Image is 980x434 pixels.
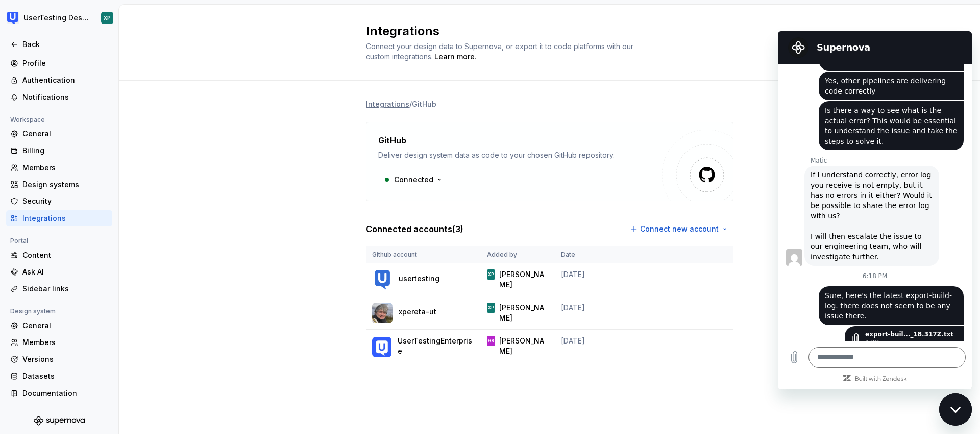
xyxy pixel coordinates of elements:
p: Connected [394,175,433,185]
img: xpereta-ut [372,303,393,323]
div: Documentation [22,388,108,398]
div: Billing [22,146,108,156]
img: 41adf70f-fc1c-4662-8e2d-d2ab9c673b1b.png [7,12,19,24]
td: [DATE] [555,263,642,296]
button: UserTesting Design SystemXP [2,7,116,29]
p: [PERSON_NAME] [499,269,548,290]
img: UserTestingEnterprise [372,337,392,357]
span: Connect your design data to Supernova, or export it to code platforms with our custom integrations. [366,42,635,61]
h2: Integrations [366,23,721,39]
a: Ask AI [6,264,112,280]
div: Notifications [22,92,108,102]
a: Security [6,193,112,210]
li: GitHub [412,100,436,108]
button: Connected [378,171,448,189]
div: Integrations [22,213,108,223]
div: Versions [22,354,108,364]
th: Date [555,246,642,263]
a: General [6,317,112,334]
li: / [409,100,412,108]
div: Sidebar links [22,284,108,294]
div: Ask AI [22,267,108,277]
div: General [22,129,108,139]
a: Profile [6,55,112,72]
div: Profile [22,58,108,68]
span: Connect new account [640,224,719,234]
p: usertesting [399,273,439,284]
p: Connected accounts ( 3 ) [366,223,463,235]
div: Workspace [6,113,49,126]
h4: GitHub [378,134,406,146]
a: Authentication [6,72,112,88]
div: Deliver design system data as code to your chosen GitHub repository. [378,150,662,161]
div: Design systems [22,179,108,190]
iframe: Messaging window [778,31,972,389]
div: Content [22,250,108,260]
div: Design system [6,305,60,317]
div: Members [22,337,108,348]
th: Github account [366,246,481,263]
p: [PERSON_NAME] [499,303,548,323]
button: Connect new account [625,220,733,238]
a: General [6,126,112,142]
a: Design systems [6,176,112,193]
a: Members [6,334,112,351]
div: XP [104,14,111,22]
a: Integrations [366,99,409,109]
div: GS [488,336,494,346]
td: [DATE] [555,330,642,365]
a: Members [6,159,112,176]
svg: Supernova Logo [34,416,85,426]
a: Versions [6,351,112,368]
th: Added by [481,246,555,263]
div: Members [22,163,108,173]
div: Security [22,196,108,207]
a: Learn more [434,52,475,62]
p: xpereta-ut [399,307,436,317]
a: Back [6,36,112,53]
div: Back [22,39,108,50]
span: . [433,53,476,61]
div: Portal [6,235,32,247]
div: Authentication [22,75,108,85]
div: General [22,321,108,331]
a: Content [6,247,112,263]
img: usertesting [372,269,393,290]
a: Datasets [6,368,112,384]
td: [DATE] [555,296,642,330]
div: XP [488,303,494,313]
div: Datasets [22,371,108,381]
a: Documentation [6,385,112,401]
a: Integrations [6,210,112,226]
iframe: Button to launch messaging window, conversation in progress [939,393,972,426]
div: UserTesting Design System [23,13,89,23]
p: [PERSON_NAME] [499,336,548,356]
div: XP [488,269,494,280]
a: Sidebar links [6,281,112,297]
a: Billing [6,143,112,159]
p: UserTestingEnterprise [398,336,474,356]
a: Notifications [6,89,112,105]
